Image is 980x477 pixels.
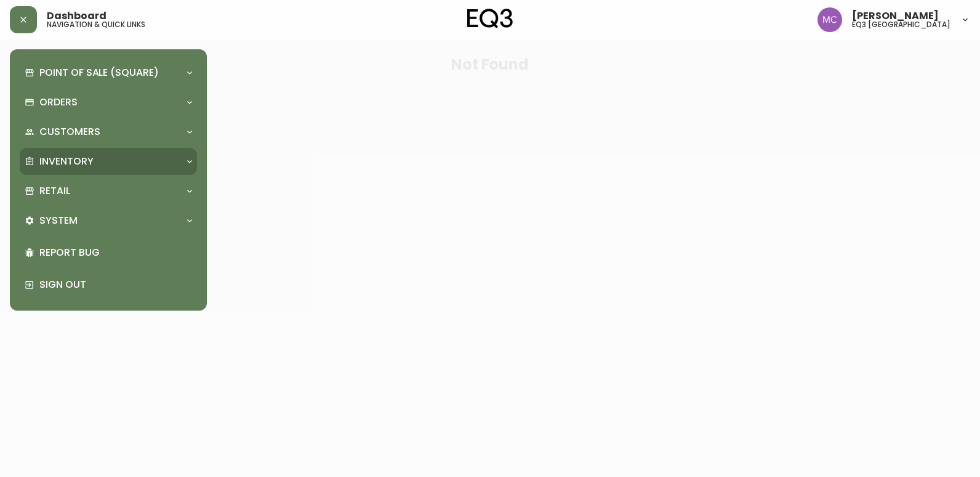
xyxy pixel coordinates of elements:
span: Dashboard [47,11,106,21]
div: Point of Sale (Square) [20,59,197,86]
div: Report Bug [20,237,197,269]
div: Inventory [20,148,197,175]
img: logo [467,9,513,28]
p: Point of Sale (Square) [39,66,159,79]
div: Customers [20,118,197,145]
p: Sign Out [39,278,192,291]
span: [PERSON_NAME] [852,11,939,21]
p: System [39,214,78,227]
div: Sign Out [20,269,197,301]
div: Orders [20,89,197,116]
h5: navigation & quick links [47,21,145,28]
div: Retail [20,177,197,205]
h5: eq3 [GEOGRAPHIC_DATA] [852,21,950,28]
p: Customers [39,125,100,139]
p: Report Bug [39,246,192,259]
p: Retail [39,184,70,198]
div: System [20,207,197,234]
p: Orders [39,96,78,109]
p: Inventory [39,155,94,168]
img: 6dbdb61c5655a9a555815750a11666cc [817,7,842,32]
